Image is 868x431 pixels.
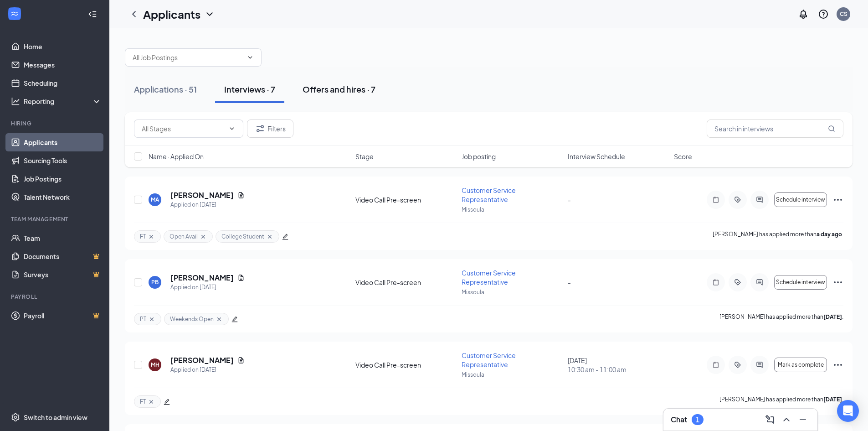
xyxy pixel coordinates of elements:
[24,247,102,265] a: DocumentsCrown
[796,412,810,427] button: Minimize
[797,414,808,425] svg: Minimize
[462,269,516,286] span: Customer Service Representative
[216,316,223,323] svg: Cross
[671,415,687,425] h3: Chat
[713,230,843,243] p: [PERSON_NAME] has applied more than .
[24,413,87,422] div: Switch to admin view
[164,399,170,405] span: edit
[200,233,207,240] svg: Cross
[355,360,456,369] div: Video Call Pre-screen
[143,6,200,22] h1: Applicants
[832,194,843,205] svg: Ellipses
[24,306,102,325] a: PayrollCrown
[228,125,236,132] svg: ChevronDown
[134,83,197,95] div: Applications · 51
[568,152,625,161] span: Interview Schedule
[462,186,516,203] span: Customer Service Representative
[462,351,516,369] span: Customer Service Representative
[282,234,288,240] span: edit
[224,83,275,95] div: Interviews · 7
[148,233,155,240] svg: Cross
[696,416,699,424] div: 1
[237,357,245,364] svg: Document
[151,278,159,286] div: PB
[148,398,155,405] svg: Cross
[462,371,562,379] p: Missoula
[754,196,765,203] svg: ActiveChat
[823,396,842,403] b: [DATE]
[128,9,139,20] svg: ChevronLeft
[140,233,146,240] span: FT
[169,233,198,240] span: Open Avail
[11,413,20,422] svg: Settings
[133,52,243,62] input: All Job Postings
[462,152,496,161] span: Job posting
[10,9,19,18] svg: WorkstreamLogo
[255,123,266,134] svg: Filter
[24,229,102,247] a: Team
[832,277,843,288] svg: Ellipses
[11,215,100,223] div: Team Management
[148,316,155,323] svg: Cross
[840,10,847,18] div: CS
[710,279,721,286] svg: Note
[776,197,825,203] span: Schedule interview
[170,283,245,292] div: Applied on [DATE]
[732,361,743,369] svg: ActiveTag
[568,356,668,374] div: [DATE]
[710,361,721,369] svg: Note
[763,412,777,427] button: ComposeMessage
[170,355,234,365] h5: [PERSON_NAME]
[779,412,794,427] button: ChevronUp
[237,274,245,281] svg: Document
[568,196,571,204] span: -
[568,278,571,286] span: -
[140,398,146,405] span: FT
[355,195,456,204] div: Video Call Pre-screen
[170,365,245,374] div: Applied on [DATE]
[754,361,765,369] svg: ActiveChat
[231,316,238,322] span: edit
[149,152,204,161] span: Name · Applied On
[88,10,97,19] svg: Collapse
[24,133,102,151] a: Applicants
[462,206,562,213] p: Missoula
[11,293,100,301] div: Payroll
[719,313,843,325] p: [PERSON_NAME] has applied more than .
[221,233,264,240] span: College Student
[355,278,456,287] div: Video Call Pre-screen
[24,97,102,106] div: Reporting
[674,152,692,161] span: Score
[24,151,102,170] a: Sourcing Tools
[823,313,842,320] b: [DATE]
[303,83,375,95] div: Offers and hires · 7
[11,97,20,106] svg: Analysis
[832,359,843,370] svg: Ellipses
[24,37,102,56] a: Home
[204,9,215,20] svg: ChevronDown
[355,152,374,161] span: Stage
[754,279,765,286] svg: ActiveChat
[774,192,827,207] button: Schedule interview
[732,196,743,203] svg: ActiveTag
[170,315,214,323] span: Weekends Open
[11,119,100,127] div: Hiring
[828,125,835,132] svg: MagnifyingGlass
[237,192,245,199] svg: Document
[707,119,843,138] input: Search in interviews
[778,362,824,368] span: Mark as complete
[776,279,825,286] span: Schedule interview
[818,9,829,20] svg: QuestionInfo
[142,124,225,134] input: All Stages
[781,414,792,425] svg: ChevronUp
[462,288,562,296] p: Missoula
[24,170,102,188] a: Job Postings
[732,279,743,286] svg: ActiveTag
[24,56,102,74] a: Messages
[140,315,146,323] span: PT
[170,190,234,200] h5: [PERSON_NAME]
[817,231,842,238] b: a day ago
[266,233,273,240] svg: Cross
[247,54,254,61] svg: ChevronDown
